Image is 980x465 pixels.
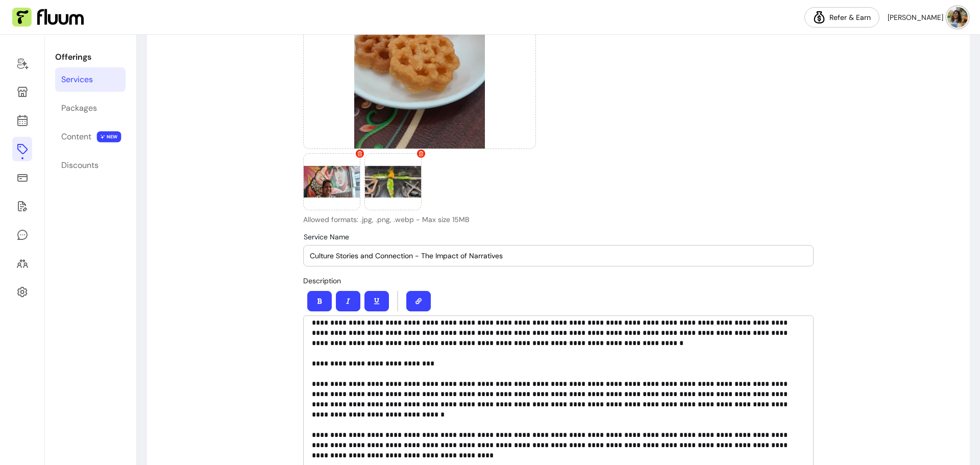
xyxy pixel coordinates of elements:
[888,7,968,28] button: avatar[PERSON_NAME]
[12,137,32,161] a: Offerings
[303,214,536,225] p: Allowed formats: .jpg, .png, .webp - Max size 15MB
[12,80,32,104] a: Storefront
[12,194,32,218] a: Forms
[365,154,421,210] img: https://d3pz9znudhj10h.cloudfront.net/3c08edfc-681d-4186-995e-5e93e07add32
[303,276,341,285] span: Description
[12,251,32,276] a: Clients
[304,154,360,210] img: https://d3pz9znudhj10h.cloudfront.net/e52183c3-063b-4386-bb81-94551ceb6748
[310,251,807,261] input: Service Name
[304,232,349,241] span: Service Name
[12,223,32,247] a: My Messages
[61,159,99,172] div: Discounts
[12,8,84,27] img: Fluum Logo
[55,67,126,92] a: Services
[61,102,97,114] div: Packages
[804,7,879,28] a: Refer & Earn
[55,153,126,178] a: Discounts
[12,108,32,133] a: Calendar
[888,12,943,22] span: [PERSON_NAME]
[12,165,32,190] a: Sales
[303,153,360,210] div: Provider image 2
[364,153,422,210] div: Provider image 3
[947,7,968,28] img: avatar
[55,125,126,149] a: Content NEW
[61,74,93,86] div: Services
[12,280,32,304] a: Settings
[12,51,32,76] a: Home
[55,51,126,63] p: Offerings
[61,131,91,143] div: Content
[97,131,121,142] span: NEW
[55,96,126,120] a: Packages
